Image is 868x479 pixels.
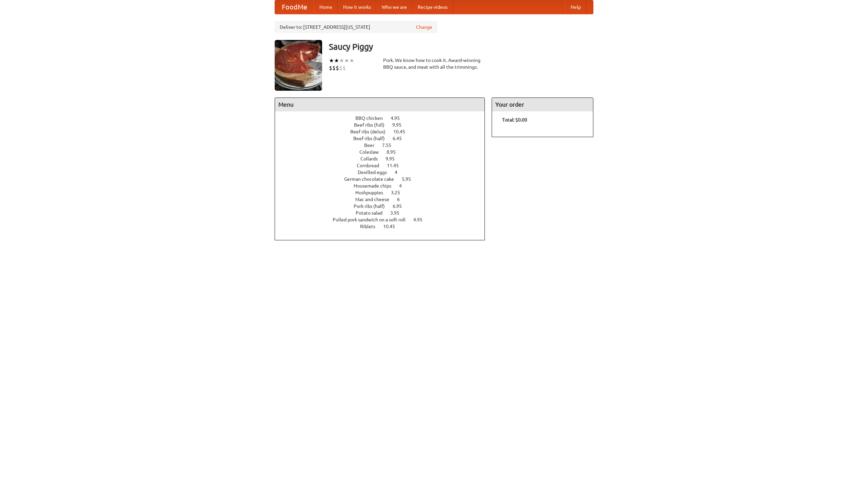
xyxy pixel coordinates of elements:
span: Beer [364,143,381,148]
span: Coleslaw [359,149,386,155]
span: BBQ chicken [355,115,390,121]
a: Change [416,24,432,30]
span: Beef ribs (delux) [350,129,392,134]
span: 6.45 [393,136,409,141]
span: 3.95 [390,210,406,216]
img: angular.jpg [275,40,322,91]
span: 10.45 [383,224,402,229]
a: BBQ chicken 4.95 [355,115,412,121]
a: How it works [338,0,376,14]
a: Pork ribs (half) 6.95 [354,203,414,209]
span: Pulled pork sandwich on a soft roll [333,217,412,222]
span: Mac and cheese [355,197,396,202]
a: Pulled pork sandwich on a soft roll 4.95 [333,217,435,222]
span: 4.95 [391,115,407,121]
a: Beer 7.55 [364,143,404,148]
span: Cornbread [357,163,386,168]
a: FoodMe [275,0,314,14]
span: 6.95 [393,203,409,209]
span: Potato salad [356,210,389,216]
span: 6 [397,197,407,202]
span: Riblets [360,224,382,229]
a: Coleslaw 8.95 [359,149,408,155]
a: Beef ribs (delux) 10.45 [350,129,418,134]
li: ★ [349,57,354,64]
div: Pork. We know how to cook it. Award-winning BBQ sauce, and meat with all the trimmings. [383,57,485,70]
li: ★ [334,57,339,64]
span: Hushpuppies [355,190,390,195]
span: Beef ribs (half) [353,136,392,141]
span: 9.95 [392,122,408,128]
li: ★ [344,57,349,64]
span: German chocolate cake [344,176,401,182]
span: Housemade chips [354,183,398,189]
h3: Saucy Piggy [329,40,593,53]
li: $ [332,64,336,72]
a: Cornbread 11.45 [357,163,411,168]
a: Housemade chips 4 [354,183,414,189]
a: Potato salad 3.95 [356,210,412,216]
h4: Your order [492,98,593,111]
span: 11.45 [387,163,406,168]
a: Beef ribs (half) 6.45 [353,136,414,141]
a: Devilled eggs 4 [358,170,410,175]
span: 7.55 [382,143,398,148]
span: 8.95 [387,149,402,155]
span: 4 [399,183,409,189]
li: ★ [329,57,334,64]
span: 5.95 [402,176,418,182]
li: $ [329,64,332,72]
span: Collards [360,156,384,161]
a: Hushpuppies 3.25 [355,190,413,195]
li: $ [342,64,346,72]
a: German chocolate cake 5.95 [344,176,423,182]
a: Help [565,0,586,14]
div: Deliver to: [STREET_ADDRESS][US_STATE] [275,21,437,33]
a: Home [314,0,338,14]
span: 4 [395,170,404,175]
span: 3.25 [391,190,407,195]
a: Collards 9.95 [360,156,407,161]
a: Who we are [376,0,412,14]
a: Beef ribs (full) 9.95 [354,122,414,128]
li: $ [336,64,339,72]
span: Beef ribs (full) [354,122,391,128]
a: Recipe videos [412,0,453,14]
b: Total: $0.00 [502,117,527,123]
span: Devilled eggs [358,170,394,175]
h4: Menu [275,98,485,111]
span: 4.95 [413,217,429,222]
li: $ [339,64,342,72]
span: 10.45 [393,129,412,134]
a: Mac and cheese 6 [355,197,412,202]
li: ★ [339,57,344,64]
span: 9.95 [386,156,401,161]
a: Riblets 10.45 [360,224,408,229]
span: Pork ribs (half) [354,203,392,209]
